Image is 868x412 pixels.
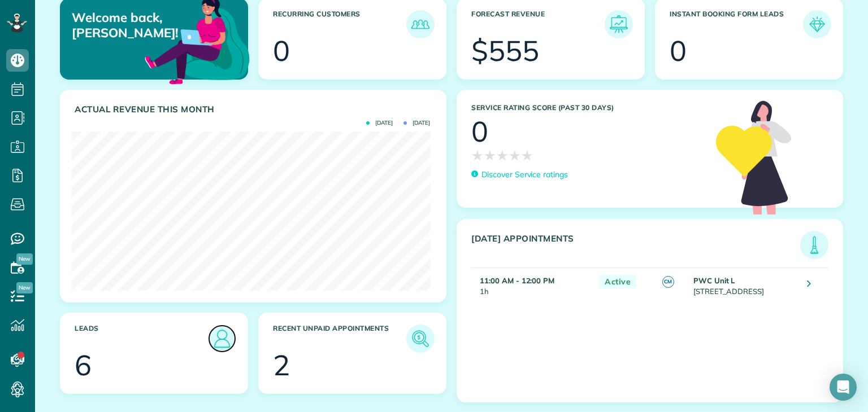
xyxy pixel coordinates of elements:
h3: Recurring Customers [273,10,406,38]
div: 2 [273,351,290,379]
span: ★ [509,146,521,165]
span: Active [599,275,636,289]
h3: Service Rating score (past 30 days) [471,104,705,112]
h3: Instant Booking Form Leads [670,10,803,38]
div: 0 [471,117,488,146]
h3: Recent unpaid appointments [273,325,406,353]
img: icon_unpaid_appointments-47b8ce3997adf2238b356f14209ab4cced10bd1f174958f3ca8f1d0dd7fffeee.png [409,327,432,350]
p: Welcome back, [PERSON_NAME]! [72,10,187,40]
td: [STREET_ADDRESS] [691,268,798,303]
strong: 11:00 AM - 12:00 PM [480,276,554,285]
span: ★ [496,146,509,165]
span: ★ [484,146,496,165]
strong: PWC Unit L [693,276,735,285]
div: Open Intercom Messenger [830,374,857,401]
img: icon_forecast_revenue-8c13a41c7ed35a8dcfafea3cbb826a0462acb37728057bba2d056411b612bbbe.png [607,13,630,36]
span: [DATE] [403,120,430,126]
span: ★ [471,146,484,165]
span: [DATE] [366,120,393,126]
img: icon_leads-1bed01f49abd5b7fead27621c3d59655bb73ed531f8eeb49469d10e621d6b896.png [209,326,235,352]
span: CM [662,276,674,288]
p: Discover Service ratings [481,169,568,181]
a: Discover Service ratings [471,169,568,181]
div: $555 [471,37,539,65]
h3: [DATE] Appointments [471,234,800,259]
img: icon_recurring_customers-cf858462ba22bcd05b5a5880d41d6543d210077de5bb9ebc9590e49fd87d84ed.png [409,13,432,36]
span: New [16,282,33,293]
img: icon_todays_appointments-901f7ab196bb0bea1936b74009e4eb5ffbc2d2711fa7634e0d609ed5ef32b18b.png [803,234,826,256]
img: icon_form_leads-04211a6a04a5b2264e4ee56bc0799ec3eb69b7e499cbb523a139df1d13a81ae0.png [806,13,828,36]
h3: Forecast Revenue [471,10,605,38]
div: 0 [670,37,687,65]
h3: Actual Revenue this month [75,104,435,115]
span: New [16,253,33,265]
h3: Leads [75,325,208,353]
td: 1h [471,268,593,303]
div: 6 [75,351,92,379]
div: 0 [273,37,290,65]
span: ★ [521,146,533,165]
